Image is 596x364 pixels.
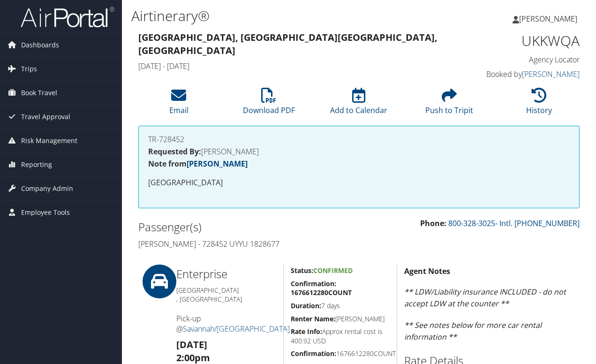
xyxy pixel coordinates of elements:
h4: Pick-up @ [176,313,276,334]
strong: Rate Info: [291,327,322,336]
h4: Booked by [480,69,580,79]
strong: Duration: [291,301,321,310]
span: Employee Tools [21,201,70,224]
h5: [PERSON_NAME] [291,314,390,324]
a: Email [169,93,189,115]
h1: Airtinerary® [131,6,435,26]
em: ** See notes below for more car rental information ** [404,320,542,342]
span: Book Travel [21,81,57,105]
span: Company Admin [21,177,73,200]
h4: Agency Locator [480,54,580,65]
a: History [526,93,552,115]
a: 800-328-3025- Intl. [PHONE_NUMBER] [448,218,580,228]
strong: [GEOGRAPHIC_DATA], [GEOGRAPHIC_DATA] [GEOGRAPHIC_DATA], [GEOGRAPHIC_DATA] [138,31,438,57]
strong: Phone: [420,218,446,228]
a: Push to Tripit [425,93,473,115]
a: Download PDF [243,93,295,115]
h4: [PERSON_NAME] [148,148,570,155]
a: Add to Calendar [330,93,387,115]
em: ** LDW/Liability insurance INCLUDED - do not accept LDW at the counter ** [404,287,566,309]
h5: 7 days [291,301,390,311]
h2: Enterprise [176,266,276,282]
a: [PERSON_NAME] [522,69,580,79]
h4: [PERSON_NAME] - 728452 UYYU 1828677 [138,239,352,249]
strong: Requested By: [148,146,201,157]
span: Reporting [21,153,52,176]
span: [PERSON_NAME] [519,14,577,24]
a: [PERSON_NAME] [187,159,248,169]
span: Confirmed [313,266,353,275]
h5: [GEOGRAPHIC_DATA] , [GEOGRAPHIC_DATA] [176,286,276,304]
strong: Confirmation: 1676612280COUNT [291,279,352,297]
strong: 2:00pm [176,351,210,364]
strong: Confirmation: [291,349,336,358]
h4: [DATE] - [DATE] [138,61,466,71]
a: Savannah/[GEOGRAPHIC_DATA] [183,324,290,334]
h5: Approx rental cost is 400.92 USD [291,327,390,345]
span: Trips [21,57,37,81]
h2: Passenger(s) [138,219,352,235]
h1: UKKWQA [480,31,580,51]
strong: Agent Notes [404,266,450,276]
h5: 1676612280COUNT [291,349,390,358]
span: Dashboards [21,33,59,57]
strong: [DATE] [176,338,207,351]
strong: Renter Name: [291,314,335,323]
h4: TR-728452 [148,136,570,143]
p: [GEOGRAPHIC_DATA] [148,177,570,189]
img: airportal-logo.png [21,6,114,28]
strong: Note from [148,159,248,169]
span: Travel Approval [21,105,70,129]
strong: Status: [291,266,313,275]
a: [PERSON_NAME] [513,5,587,33]
span: Risk Management [21,129,77,152]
